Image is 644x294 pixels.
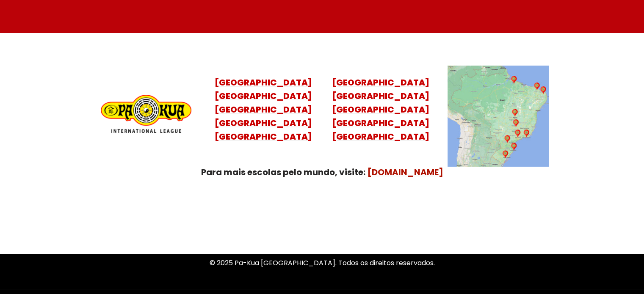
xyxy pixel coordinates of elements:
[332,77,429,102] mark: [GEOGRAPHIC_DATA] [GEOGRAPHIC_DATA]
[81,257,564,269] p: © 2025 Pa-Kua [GEOGRAPHIC_DATA]. Todos os direitos reservados.
[332,104,429,143] mark: [GEOGRAPHIC_DATA] [GEOGRAPHIC_DATA] [GEOGRAPHIC_DATA]
[201,166,365,178] strong: Para mais escolas pelo mundo, visite:
[215,77,312,88] mark: [GEOGRAPHIC_DATA]
[215,77,312,143] a: [GEOGRAPHIC_DATA][GEOGRAPHIC_DATA][GEOGRAPHIC_DATA][GEOGRAPHIC_DATA][GEOGRAPHIC_DATA]
[332,77,429,143] a: [GEOGRAPHIC_DATA][GEOGRAPHIC_DATA][GEOGRAPHIC_DATA][GEOGRAPHIC_DATA][GEOGRAPHIC_DATA]
[368,166,443,178] a: [DOMAIN_NAME]
[215,90,312,143] mark: [GEOGRAPHIC_DATA] [GEOGRAPHIC_DATA] [GEOGRAPHIC_DATA] [GEOGRAPHIC_DATA]
[81,220,564,242] p: Uma Escola de conhecimentos orientais para toda a família. Foco, habilidade concentração, conquis...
